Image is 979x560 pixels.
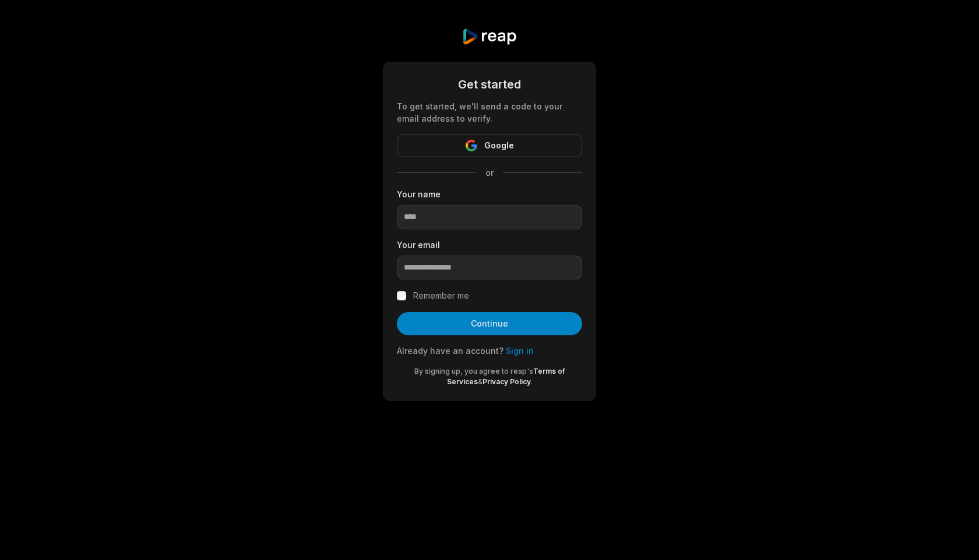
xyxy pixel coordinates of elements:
[414,367,533,375] span: By signing up, you agree to reap's
[397,312,582,335] button: Continue
[484,139,514,153] span: Google
[397,346,503,356] span: Already have an account?
[478,377,483,386] span: &
[397,188,582,200] label: Your name
[397,134,582,157] button: Google
[476,166,503,179] span: or
[413,289,469,303] label: Remember me
[397,239,582,251] label: Your email
[483,377,531,386] a: Privacy Policy
[397,100,582,125] div: To get started, we'll send a code to your email address to verify.
[397,76,582,93] div: Get started
[531,377,533,386] span: .
[506,346,534,356] a: Sign in
[462,28,517,45] img: reap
